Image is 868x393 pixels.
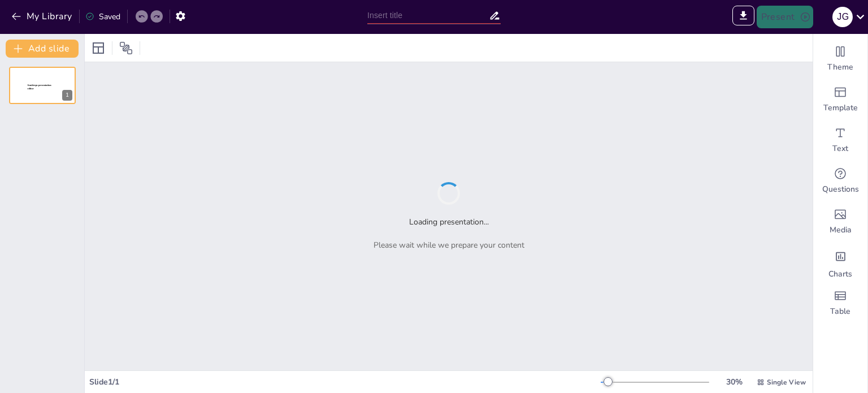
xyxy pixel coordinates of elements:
p: Please wait while we prepare your content [374,239,524,251]
span: Charts [828,269,852,280]
div: Add ready made slides [813,79,867,120]
div: Slide 1 / 1 [89,376,601,388]
div: Add images, graphics, shapes or video [813,201,867,242]
div: Layout [89,39,107,57]
button: J G [832,6,853,28]
div: Add text boxes [813,120,867,161]
span: Theme [827,62,853,73]
div: Get real-time input from your audience [813,161,867,201]
div: Add charts and graphs [813,242,867,283]
div: Saved [85,11,120,23]
span: Single View [767,377,806,387]
div: Change the overall theme [813,38,867,79]
span: Position [119,41,133,55]
button: Add slide [6,40,79,58]
div: 1 [62,90,72,101]
div: 1 [9,67,76,104]
div: J G [832,7,853,27]
span: Media [830,224,852,236]
span: Sendsteps presentation editor [28,84,51,90]
input: Insert title [367,7,489,24]
button: My Library [8,7,77,25]
h2: Loading presentation... [409,216,489,228]
span: Export to PowerPoint [732,6,754,28]
div: Add a table [813,283,867,323]
button: Present [757,6,813,28]
span: Template [823,102,858,114]
span: Questions [822,184,859,195]
span: Text [832,143,848,154]
span: Table [830,306,850,317]
div: 30 % [721,376,748,388]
